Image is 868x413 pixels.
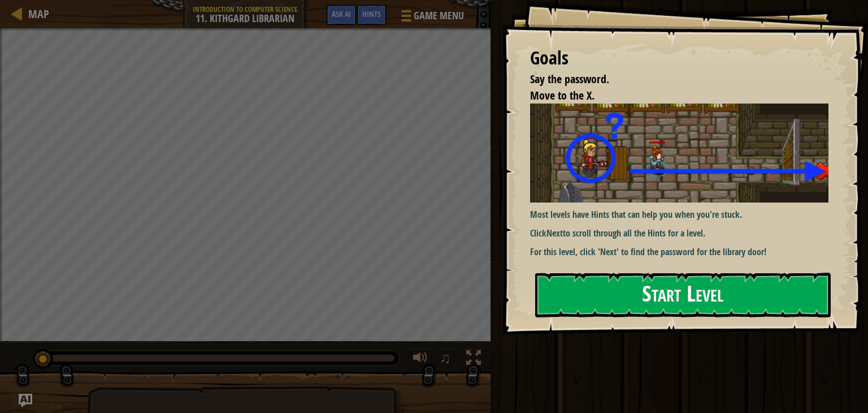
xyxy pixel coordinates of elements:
button: Game Menu [392,5,471,31]
span: Ask AI [332,8,351,19]
a: Map [23,6,49,21]
span: ♫ [440,350,451,367]
span: Map [28,6,49,21]
img: Kithgard librarian [530,104,837,203]
strong: Next [546,227,563,239]
p: For this level, click 'Next' to find the password for the library door! [530,246,837,259]
button: Toggle fullscreen [462,348,485,371]
button: ♫ [437,348,457,371]
span: Say the password. [530,71,609,87]
span: Hints [362,8,381,19]
button: Adjust volume [409,348,432,371]
button: Ask AI [326,5,357,25]
li: Move to the X. [516,88,826,104]
div: Goals [530,45,828,71]
li: Say the password. [516,71,826,88]
button: Start Level [535,273,831,317]
p: Most levels have Hints that can help you when you're stuck. [530,208,837,221]
p: Click to scroll through all the Hints for a level. [530,227,837,240]
span: Move to the X. [530,88,594,103]
span: Game Menu [414,8,464,23]
button: Ask AI [19,394,32,407]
